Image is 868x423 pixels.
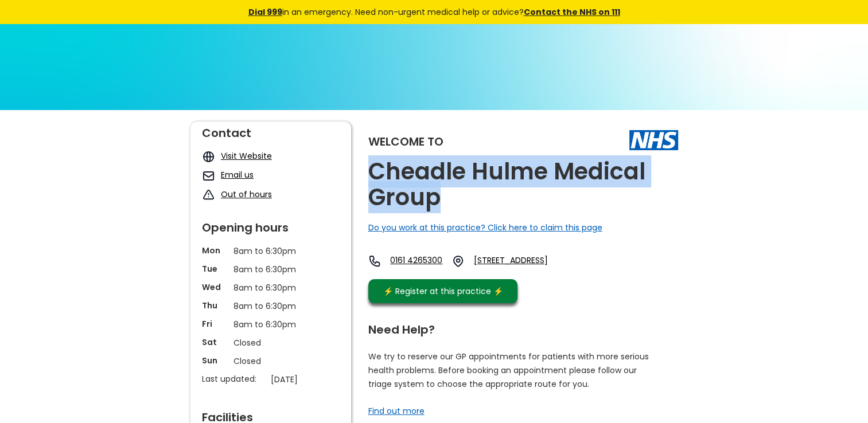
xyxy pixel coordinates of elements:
[202,281,228,293] p: Wed
[202,245,228,256] p: Mon
[233,355,308,367] p: Closed
[202,373,265,385] p: Last updated:
[233,318,308,331] p: 8am to 6:30pm
[271,373,345,386] p: [DATE]
[368,405,425,417] a: Find out more
[368,159,678,210] h2: Cheadle Hulme Medical Group
[233,300,308,312] p: 8am to 6:30pm
[524,6,620,18] a: Contact the NHS on 111
[368,279,517,303] a: ⚡️ Register at this practice ⚡️
[368,318,667,335] div: Need Help?
[170,6,698,18] div: in an emergency. Need non-urgent medical help or advice?
[202,336,228,348] p: Sat
[368,350,649,391] p: We try to reserve our GP appointments for patients with more serious health problems. Before book...
[233,281,308,294] p: 8am to 6:30pm
[221,169,254,181] a: Email us
[390,254,442,268] a: 0161 4265300
[202,189,215,202] img: exclamation icon
[221,189,272,200] a: Out of hours
[248,6,282,18] a: Dial 999
[202,355,228,366] p: Sun
[368,254,382,268] img: telephone icon
[377,285,509,297] div: ⚡️ Register at this practice ⚡️
[202,318,228,330] p: Fri
[202,263,228,275] p: Tue
[233,245,308,257] p: 8am to 6:30pm
[202,122,340,139] div: Contact
[202,169,215,182] img: mail icon
[629,130,678,150] img: The NHS logo
[368,136,443,147] div: Welcome to
[202,150,215,163] img: globe icon
[221,150,272,162] a: Visit Website
[474,254,578,268] a: [STREET_ADDRESS]
[368,222,602,233] a: Do you work at this practice? Click here to claim this page
[202,216,340,233] div: Opening hours
[202,300,228,311] p: Thu
[233,263,308,276] p: 8am to 6:30pm
[202,406,340,423] div: Facilities
[451,254,465,268] img: practice location icon
[233,336,308,349] p: Closed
